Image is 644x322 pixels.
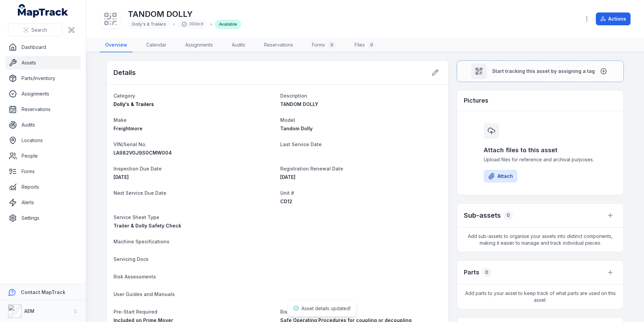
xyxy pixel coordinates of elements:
h3: Attach files to this asset [484,145,597,155]
a: Parts/Inventory [5,72,80,85]
a: Forms0 [307,38,341,52]
span: TANDOM DOLLY [280,101,318,107]
span: Pre-Start Required [114,309,157,315]
span: Risk Assessment needed? [280,309,342,315]
div: 0 [482,268,491,277]
span: LA982VGJ9S0CMW004 [114,150,172,156]
strong: Contact MapTrack [21,289,65,295]
a: Audits [226,38,251,52]
span: Trailer & Dolly Safety Check [114,223,181,229]
span: Last Service Date [280,141,322,147]
time: 20/08/2026, 12:00:00 am [114,174,129,180]
span: Asset details updated! [301,305,351,311]
a: MapTrack [18,4,68,18]
a: Calendar [141,38,172,52]
span: Registration Renewal Date [280,166,343,171]
span: Model [280,117,295,123]
h2: Details [114,68,136,77]
span: Service Sheet Type [114,214,159,220]
span: Start tracking this asset by assigning a tag [492,68,595,75]
span: Servicing Docs [114,256,149,262]
span: Search [31,27,47,33]
time: 04/03/2026, 12:00:00 am [280,174,295,180]
button: Attach [484,170,517,183]
button: Search [8,24,62,36]
h1: TANDOM DOLLY [128,9,241,20]
span: Inspection Due Date [114,166,162,171]
a: People [5,149,80,163]
a: Settings [5,211,80,225]
a: Assignments [180,38,218,52]
span: [DATE] [114,174,129,180]
strong: AEM [24,308,34,314]
a: Reservations [5,103,80,116]
div: Available [215,20,241,29]
span: Add sub-assets to organise your assets into distinct components, making it easier to manage and t... [457,227,623,252]
span: Upload files for reference and archival purposes. [484,156,597,163]
span: Description [280,93,307,99]
div: 0 [328,41,336,49]
div: 303dc8 [178,20,207,29]
span: Risk Assessments [114,274,156,279]
span: Dolly's & Trailers [132,22,166,27]
a: Assets [5,56,80,70]
h3: Parts [464,268,479,277]
a: Forms [5,165,80,178]
a: Reservations [259,38,298,52]
span: VIN/Serial No. [114,141,147,147]
button: Start tracking this asset by assigning a tag [457,60,624,82]
span: User Guides and Manuals [114,291,175,297]
span: Freightmore [114,126,142,131]
span: Tandom Dolly [280,126,313,131]
a: Locations [5,134,80,147]
a: Audits [5,118,80,132]
button: Actions [596,12,631,25]
span: Next Service Due Date [114,190,166,196]
span: Unit # [280,190,294,196]
h2: Sub-assets [464,211,501,220]
div: 0 [367,41,376,49]
a: Overview [100,38,133,52]
span: Add parts to your asset to keep track of what parts are used on this asset. [457,285,623,309]
span: Machine Specifications [114,239,169,244]
a: Dashboard [5,41,80,54]
span: Dolly's & Trailers [114,101,154,107]
span: CD12 [280,198,292,204]
a: Files0 [349,38,381,52]
a: Reports [5,180,80,194]
span: Make [114,117,127,123]
div: 0 [504,211,513,220]
a: Alerts [5,196,80,209]
span: [DATE] [280,174,295,180]
h3: Pictures [464,96,488,105]
a: Assignments [5,87,80,101]
span: Category [114,93,135,99]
